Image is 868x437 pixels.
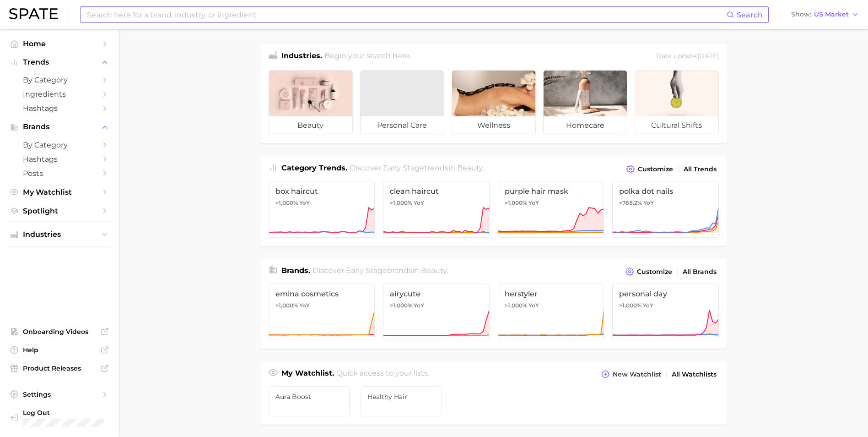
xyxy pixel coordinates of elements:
[390,290,483,298] span: airycute
[23,409,122,417] span: Log Out
[669,368,719,381] a: All Watchlists
[7,166,112,180] a: Posts
[275,290,368,298] span: emina cosmetics
[624,163,675,175] button: Customize
[299,199,310,207] span: YoY
[7,152,112,166] a: Hashtags
[7,406,112,430] a: Log out. Currently logged in with e-mail patriciam@demertbrands.com.
[680,266,719,278] a: All Brands
[638,165,673,173] span: Customize
[505,302,527,309] span: >1,000%
[23,207,96,215] span: Spotlight
[336,368,429,381] h2: Quick access to your lists.
[7,325,112,339] a: Onboarding Videos
[23,230,96,239] span: Industries
[23,390,96,399] span: Settings
[612,181,719,238] a: polka dot nails+768.2% YoY
[791,12,811,17] span: Show
[498,284,604,340] a: herstyler>1,000% YoY
[361,386,442,416] a: Healthy Hair
[7,73,112,87] a: by Category
[361,116,444,135] span: personal care
[643,302,653,309] span: YoY
[23,58,96,66] span: Trends
[672,371,717,378] span: All Watchlists
[269,386,350,416] a: Aura Boost
[505,290,598,298] span: herstyler
[528,199,539,207] span: YoY
[643,199,654,207] span: YoY
[269,181,375,238] a: box haircut>1,000% YoY
[599,368,663,381] button: New Watchlist
[7,101,112,115] a: Hashtags
[7,138,112,152] a: by Category
[656,50,719,63] div: Data update: [DATE]
[684,165,717,173] span: All Trends
[7,228,112,241] button: Industries
[7,87,112,101] a: Ingredients
[414,199,424,207] span: YoY
[421,266,447,275] span: beauty
[619,187,712,196] span: polka dot nails
[390,187,483,196] span: clean haircut
[7,343,112,357] a: Help
[619,199,642,206] span: +768.2%
[7,361,112,375] a: Product Releases
[275,393,343,400] span: Aura Boost
[23,188,96,197] span: My Watchlist
[457,164,483,172] span: beauty
[281,368,334,381] h1: My Watchlist.
[681,163,719,175] a: All Trends
[612,284,719,340] a: personal day>1,000% YoY
[543,70,627,135] a: homecare
[814,12,849,17] span: US Market
[789,9,861,21] button: ShowUS Market
[737,11,763,19] span: Search
[7,204,112,218] a: Spotlight
[23,104,96,113] span: Hashtags
[7,185,112,199] a: My Watchlist
[281,164,347,172] span: Category Trends .
[619,290,712,298] span: personal day
[452,70,536,135] a: wellness
[544,116,627,135] span: homecare
[269,284,375,340] a: emina cosmetics>1,000% YoY
[23,90,96,98] span: Ingredients
[7,388,112,401] a: Settings
[367,393,435,400] span: Healthy Hair
[23,141,96,149] span: by Category
[390,199,412,206] span: >1,000%
[23,155,96,164] span: Hashtags
[269,70,353,135] a: beauty
[619,302,642,309] span: >1,000%
[7,37,112,51] a: Home
[281,266,310,275] span: Brands .
[9,8,58,19] img: SPATE
[23,364,96,372] span: Product Releases
[390,302,412,309] span: >1,000%
[7,55,112,69] button: Trends
[637,268,672,276] span: Customize
[635,70,719,135] a: cultural shifts
[281,50,322,63] h1: Industries.
[299,302,310,309] span: YoY
[505,199,527,206] span: >1,000%
[313,266,448,275] span: Discover Early Stage brands in .
[275,199,298,206] span: >1,000%
[613,371,661,378] span: New Watchlist
[275,302,298,309] span: >1,000%
[383,284,490,340] a: airycute>1,000% YoY
[86,7,727,22] input: Search here for a brand, industry, or ingredient
[23,328,96,336] span: Onboarding Videos
[414,302,424,309] span: YoY
[683,268,717,276] span: All Brands
[23,346,96,354] span: Help
[505,187,598,196] span: purple hair mask
[623,265,674,278] button: Customize
[23,123,96,131] span: Brands
[23,39,96,48] span: Home
[23,169,96,178] span: Posts
[498,181,604,238] a: purple hair mask>1,000% YoY
[360,70,444,135] a: personal care
[350,164,484,172] span: Discover Early Stage trends in .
